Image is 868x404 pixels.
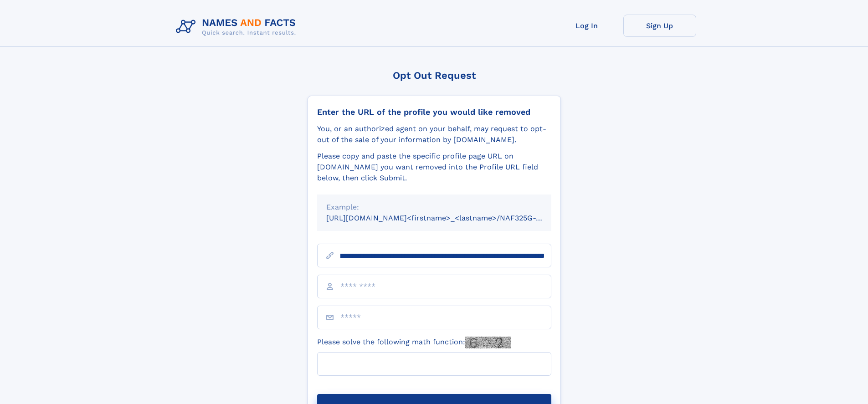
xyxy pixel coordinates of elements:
[326,214,569,222] small: [URL][DOMAIN_NAME]<firstname>_<lastname>/NAF325G-xxxxxxxx
[550,15,623,37] a: Log In
[308,70,561,81] div: Opt Out Request
[317,107,551,117] div: Enter the URL of the profile you would like removed
[317,123,551,145] div: You, or an authorized agent on your behalf, may request to opt-out of the sale of your informatio...
[326,202,542,213] div: Example:
[172,15,303,39] img: Logo Names and Facts
[623,15,696,37] a: Sign Up
[317,151,551,184] div: Please copy and paste the specific profile page URL on [DOMAIN_NAME] you want removed into the Pr...
[317,337,511,348] label: Please solve the following math function:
